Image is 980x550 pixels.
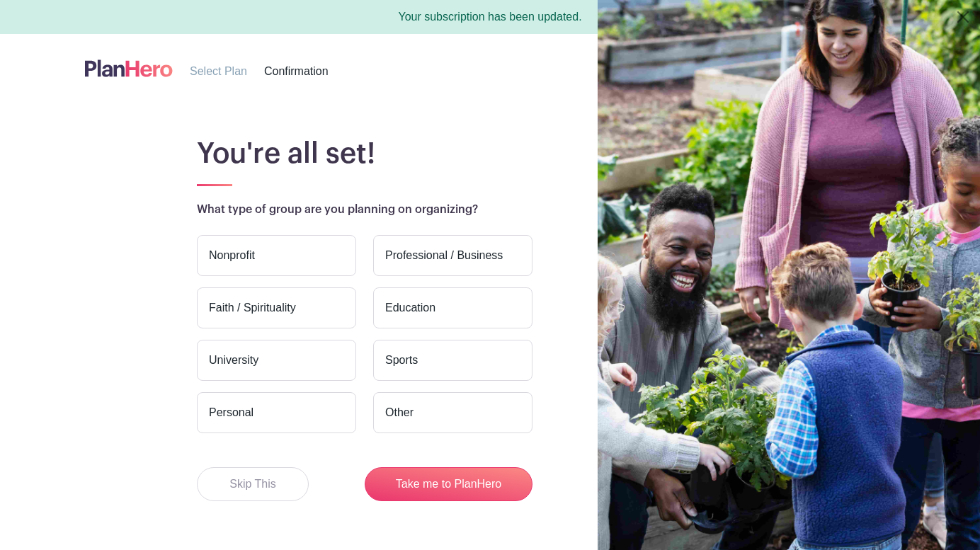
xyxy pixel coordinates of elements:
label: Professional / Business [373,235,532,276]
h1: You're all set! [197,137,868,171]
label: University [197,340,356,381]
label: Other [373,392,532,433]
label: Personal [197,392,356,433]
label: Education [373,287,532,328]
button: Take me to PlanHero [365,467,532,501]
span: Confirmation [264,65,329,77]
button: Skip This [197,467,309,501]
label: Faith / Spirituality [197,287,356,328]
p: What type of group are you planning on organizing? [197,201,868,218]
label: Sports [373,340,532,381]
span: Select Plan [190,65,247,77]
label: Nonprofit [197,235,356,276]
img: logo-507f7623f17ff9eddc593b1ce0a138ce2505c220e1c5a4e2b4648c50719b7d32.svg [85,57,173,80]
